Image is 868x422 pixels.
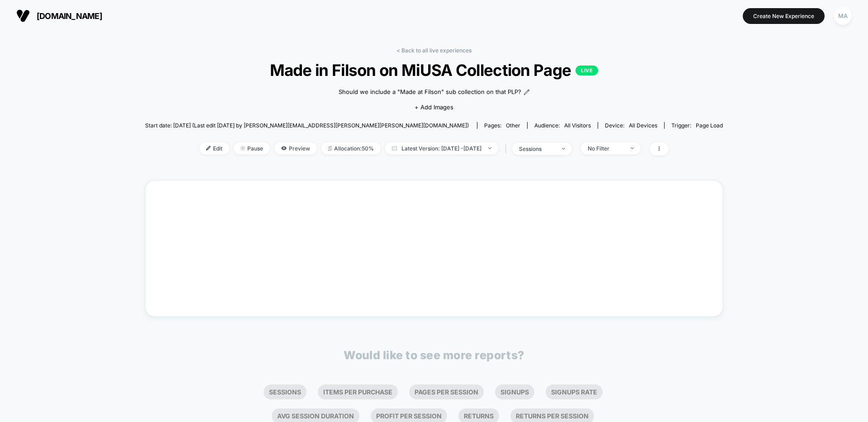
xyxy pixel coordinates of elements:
span: Made in Filson on MiUSA Collection Page [174,61,694,80]
img: end [631,147,634,149]
span: Device: [598,122,664,129]
span: Should we include a "Made at Filson" sub collection on that PLP? [339,88,521,97]
img: rebalance [328,146,332,151]
span: + Add Images [415,103,453,111]
img: end [488,147,491,149]
button: [DOMAIN_NAME] [14,9,105,23]
li: Pages Per Session [409,384,484,399]
img: end [562,148,565,150]
span: all devices [629,122,657,129]
div: Pages: [484,122,520,129]
img: calendar [392,146,397,150]
span: Page Load [696,122,723,129]
div: Audience: [534,122,591,129]
a: < Back to all live experiences [396,47,472,54]
div: Trigger: [671,122,723,129]
span: Preview [274,142,317,155]
span: Allocation: 50% [321,142,381,155]
div: MA [834,7,852,25]
span: | [503,142,512,155]
li: Signups Rate [546,384,603,399]
span: Start date: [DATE] (Last edit [DATE] by [PERSON_NAME][EMAIL_ADDRESS][PERSON_NAME][PERSON_NAME][DO... [145,122,469,129]
span: other [506,122,520,129]
li: Items Per Purchase [318,384,398,399]
button: Create New Experience [743,8,825,24]
li: Sessions [264,384,307,399]
p: Would like to see more reports? [344,348,524,362]
span: All Visitors [564,122,591,129]
img: edit [206,146,211,150]
div: sessions [519,145,555,152]
p: LIVE [576,66,598,75]
span: [DOMAIN_NAME] [37,11,102,21]
li: Signups [495,384,534,399]
img: end [241,146,245,150]
span: Pause [234,142,270,155]
button: MA [831,7,854,25]
span: Edit [199,142,229,155]
img: Visually logo [16,9,30,23]
div: No Filter [588,145,624,152]
span: Latest Version: [DATE] - [DATE] [385,142,498,155]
